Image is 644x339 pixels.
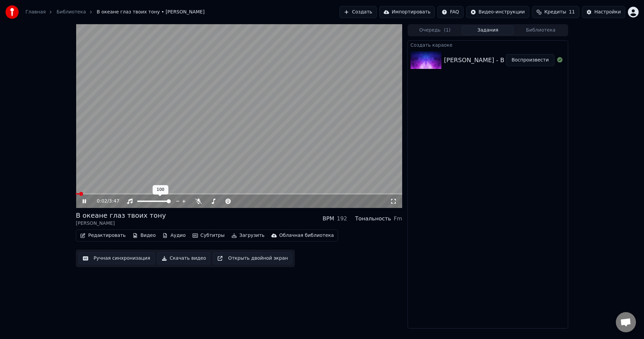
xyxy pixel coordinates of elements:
[379,6,435,18] button: Импортировать
[355,215,391,223] div: Тональность
[409,26,462,35] button: Очередь
[532,6,579,18] button: Кредиты11
[569,9,575,15] span: 11
[408,41,568,49] div: Создать караоке
[190,231,227,240] button: Субтитры
[109,198,119,205] span: 3:47
[337,215,347,223] div: 192
[56,9,86,15] a: Библиотека
[462,26,515,35] button: Задания
[77,231,128,240] button: Редактировать
[616,312,636,332] div: Открытый чат
[97,198,107,205] span: 0:02
[582,6,625,18] button: Настройки
[544,9,566,15] span: Кредиты
[5,5,19,19] img: youka
[506,54,554,66] button: Воспроизвести
[437,6,463,18] button: FAQ
[339,6,376,18] button: Создать
[229,231,267,240] button: Загрузить
[323,215,334,223] div: BPM
[594,9,621,15] div: Настройки
[76,211,166,220] div: В океане глаз твоих тону
[130,231,159,240] button: Видео
[78,252,155,264] button: Ручная синхронизация
[466,6,529,18] button: Видео-инструкции
[394,215,402,223] div: Fm
[514,26,567,35] button: Библиотека
[25,9,205,15] nav: breadcrumb
[444,55,581,65] div: [PERSON_NAME] - В океане глаз твоих тону
[160,231,188,240] button: Аудио
[97,198,113,205] div: /
[444,27,450,34] span: ( 1 )
[25,9,46,15] a: Главная
[76,220,166,227] div: [PERSON_NAME]
[157,252,211,264] button: Скачать видео
[213,252,292,264] button: Открыть двойной экран
[279,232,334,239] div: Облачная библиотека
[153,185,168,195] div: 100
[97,9,205,15] span: В океане глаз твоих тону • [PERSON_NAME]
